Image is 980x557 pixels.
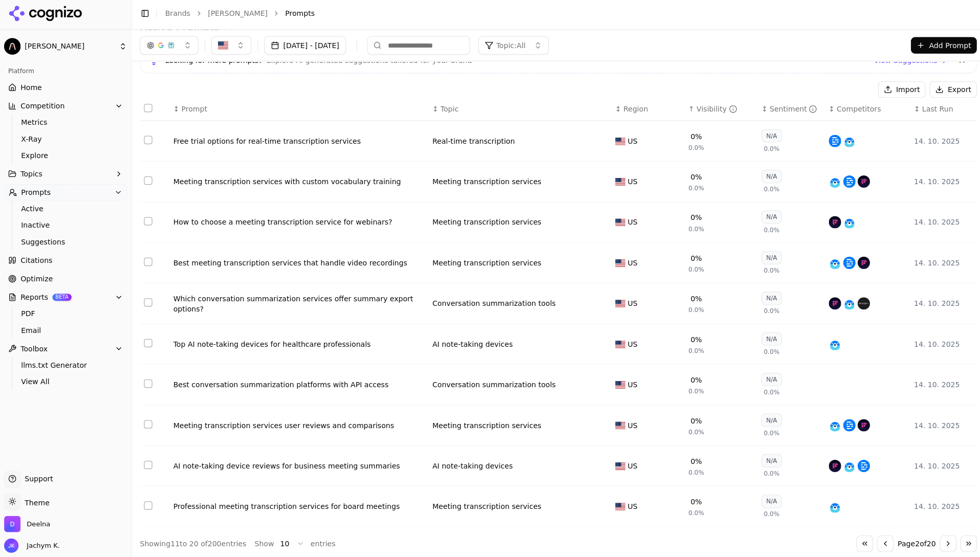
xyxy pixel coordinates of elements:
[10,138,194,192] div: Recent messageProfile image for AlpHey [PERSON_NAME], thanks for checking in! It looks like you j...
[685,469,701,477] span: 0.0%
[21,189,51,199] span: Prompts
[10,197,194,225] div: Send us a message
[824,137,837,149] img: descript
[760,228,776,236] span: 0.0%
[925,84,972,100] button: Export
[853,420,865,432] img: fireflies.ai
[687,497,698,507] div: 0%
[309,539,334,549] span: entries
[143,340,151,348] button: Select row 68
[824,299,837,311] img: fireflies.ai
[430,219,538,229] div: Meeting transcription services
[687,133,698,144] div: 0%
[21,261,72,270] span: PDF Reporting
[17,150,114,165] a: Explore
[172,340,422,350] a: Top AI note-taking devices for healthcare professionals
[757,172,777,185] div: N/A
[757,212,777,226] div: N/A
[430,340,510,350] a: AI note-taking devices
[760,510,776,519] span: 0.0%
[143,502,151,510] button: Select row 72
[685,186,701,194] span: 0.0%
[757,374,777,387] div: N/A
[172,381,422,391] div: Best conversation summarization platforms with API access
[217,43,227,53] img: United States
[172,421,422,431] div: Meeting transcription services user reviews and comparisons
[21,120,110,130] span: Metrics
[839,177,851,190] img: descript
[21,222,110,232] span: Inactive
[4,539,59,553] button: Open user button
[139,100,972,527] div: Data table
[430,502,538,512] div: Meeting transcription services
[687,376,698,386] div: 0%
[4,291,126,307] button: ReportsBETA
[4,41,20,57] img: Plaud AI
[4,342,126,358] button: Toolbox
[27,520,50,529] span: Deelna
[909,138,968,148] div: 14. 10. 2025
[430,300,553,310] div: Conversation summarization tools
[612,220,622,228] img: US flag
[21,136,110,146] span: X-Ray
[687,255,698,265] div: 0%
[4,65,126,82] div: Platform
[143,106,151,115] button: Select all rows
[430,138,512,148] a: Real-time transcription
[21,162,41,183] img: Profile image for Alp
[620,106,645,117] span: Region
[853,460,865,473] img: descript
[945,507,970,531] iframe: Intercom live chat
[909,106,968,117] div: ↕Last Run
[143,381,151,389] button: Select row 69
[681,100,753,123] th: brandMentionRate
[874,84,921,100] button: Import
[21,206,171,216] div: Send us a message
[4,516,50,532] button: Open organization switcher
[612,503,622,511] img: US flag
[687,214,698,225] div: 0%
[25,44,114,54] span: [PERSON_NAME]
[181,106,206,117] span: Prompt
[172,259,422,270] div: Best meeting transcription services that handle video recordings
[11,153,194,191] div: Profile image for AlpHey [PERSON_NAME], thanks for checking in! It looks like you just made the [...
[20,474,53,484] span: Support
[430,461,510,472] a: AI note-taking devices
[172,219,422,229] a: How to choose a meeting transcription service for webinars?
[20,85,41,95] span: Home
[20,275,53,285] span: Optimize
[172,295,422,316] a: Which conversation summarization services offer summary export options?
[172,179,422,189] div: Meeting transcription services with custom vocabulary training
[757,131,777,145] div: N/A
[760,389,776,397] span: 0.0%
[820,100,905,123] th: Competitors
[917,106,948,117] span: Last Run
[693,106,733,117] div: Visibility
[612,301,622,309] img: US flag
[129,16,149,37] img: Profile image for Deniz
[685,146,701,154] span: 0.0%
[909,219,968,229] div: 14. 10. 2025
[824,218,837,230] img: fireflies.ai
[824,106,901,117] div: ↕Competitors
[824,339,837,351] img: otter.ai
[430,421,538,431] div: Meeting transcription services
[687,174,698,184] div: 0%
[11,284,194,333] div: Status: ChatGPT Service experiencing degraded performance
[59,172,95,183] div: • 26m ago
[143,138,151,146] button: Select row 63
[839,218,851,230] img: otter.ai
[824,177,837,190] img: otter.ai
[4,272,126,288] a: Optimize
[21,239,184,260] div: Introducing New Reporting Features: Generate PDF Reports Easily! 📊
[172,106,422,117] div: ↕Prompt
[20,257,52,267] span: Citations
[21,238,110,249] span: Suggestions
[839,258,851,271] img: descript
[17,324,114,339] a: Email
[4,254,126,270] a: Citations
[20,73,184,107] p: Hi [PERSON_NAME] 👋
